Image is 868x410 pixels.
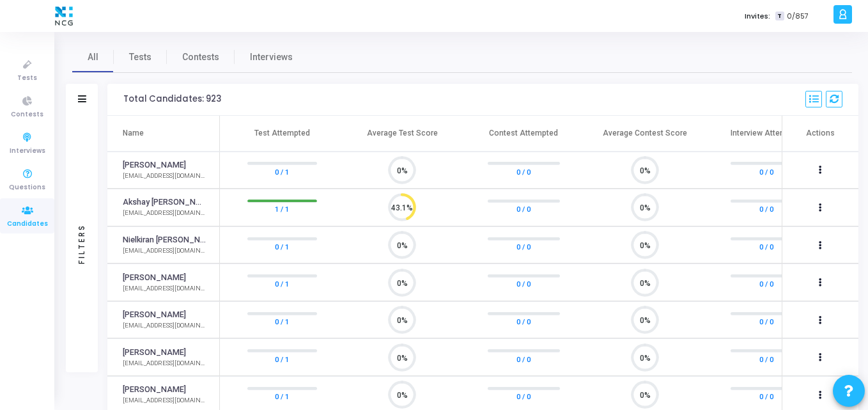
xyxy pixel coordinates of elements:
span: Interviews [250,51,293,64]
div: [EMAIL_ADDRESS][DOMAIN_NAME] [123,171,206,181]
span: All [88,51,98,64]
div: [EMAIL_ADDRESS][DOMAIN_NAME] [123,246,206,256]
img: logo [52,3,76,29]
a: 0 / 1 [275,315,289,328]
a: 0 / 1 [275,278,289,290]
span: Candidates [7,219,48,230]
a: 0 / 0 [516,390,531,403]
a: [PERSON_NAME] [123,272,186,284]
a: 0 / 0 [759,278,773,290]
a: 0 / 0 [759,315,773,328]
span: T [775,12,784,21]
span: Contests [11,109,43,120]
a: 0 / 0 [759,352,773,365]
div: Total Candidates: 923 [123,94,221,104]
span: 0/857 [787,11,809,22]
a: [PERSON_NAME] [123,384,186,396]
a: [PERSON_NAME] [123,347,186,359]
th: Actions [782,116,858,152]
a: 0 / 0 [759,390,773,403]
div: Name [123,127,144,139]
span: Tests [129,51,151,64]
a: 0 / 1 [275,165,289,178]
a: Akshay [PERSON_NAME] [123,196,206,209]
a: 0 / 0 [516,165,531,178]
a: 0 / 0 [516,278,531,290]
th: Interview Attempted [706,116,827,152]
a: 0 / 1 [275,390,289,403]
a: [PERSON_NAME] [123,309,186,321]
a: 0 / 0 [759,203,773,216]
a: 0 / 0 [759,240,773,253]
a: Nielkiran [PERSON_NAME] [123,234,206,246]
a: 1 / 1 [275,203,289,216]
div: [EMAIL_ADDRESS][DOMAIN_NAME] [123,209,206,218]
a: 0 / 1 [275,240,289,253]
div: [EMAIL_ADDRESS][DOMAIN_NAME] [123,396,206,406]
div: Filters [76,173,88,314]
span: Tests [17,73,37,84]
a: 0 / 0 [516,352,531,365]
div: [EMAIL_ADDRESS][DOMAIN_NAME] [123,284,206,294]
div: [EMAIL_ADDRESS][DOMAIN_NAME] [123,321,206,331]
label: Invites: [745,11,770,22]
span: Questions [9,182,45,193]
a: 0 / 0 [516,240,531,253]
span: Interviews [10,146,45,157]
a: 0 / 1 [275,352,289,365]
th: Contest Attempted [463,116,584,152]
th: Test Attempted [220,116,341,152]
a: 0 / 0 [759,165,773,178]
a: 0 / 0 [516,315,531,328]
th: Average Contest Score [584,116,706,152]
th: Average Test Score [341,116,463,152]
span: Contests [182,51,219,64]
a: [PERSON_NAME] [123,159,186,171]
a: 0 / 0 [516,203,531,216]
div: [EMAIL_ADDRESS][DOMAIN_NAME] [123,359,206,368]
